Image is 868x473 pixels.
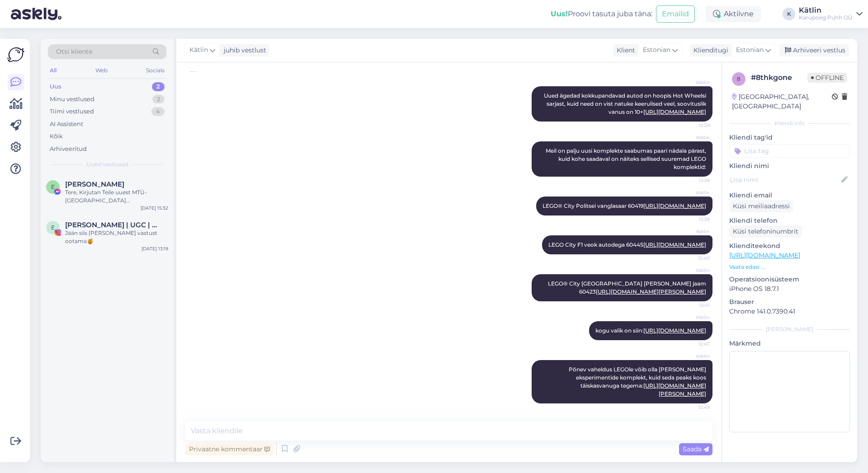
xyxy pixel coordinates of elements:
p: Kliendi tag'id [729,133,850,142]
span: Kätlin [676,228,710,235]
div: Kätlin [799,7,853,14]
span: Estonian [643,45,670,55]
div: 2 [152,95,165,104]
span: 12:29 [676,122,710,129]
a: [URL][DOMAIN_NAME][PERSON_NAME] [596,288,706,295]
span: 12:39 [676,216,710,223]
div: [GEOGRAPHIC_DATA], [GEOGRAPHIC_DATA] [732,92,832,111]
div: Klienditugi [690,46,728,55]
span: Põnev vaheldus LEGOle võib olla [PERSON_NAME] eksperimentide komplekt, kuid seda peaks koos täisk... [569,366,708,397]
div: Tere, Kirjutan Teile uuest MTÜ-[GEOGRAPHIC_DATA][PERSON_NAME]. Nimelt korraldame juba aastaid hea... [65,188,168,205]
p: Vaata edasi ... [729,263,850,271]
p: iPhone OS 18.7.1 [729,284,850,294]
span: kogu valik on siin: [595,327,706,334]
p: Brauser [729,297,850,307]
span: Uued ägedad kokkupandavad autod on hoopis Hot Wheelsi sarjast, kuid need on vist natuke keerulise... [544,92,708,115]
div: Aktiivne [706,6,761,22]
input: Lisa tag [729,144,850,158]
div: Arhiveeritud [50,145,87,154]
p: Klienditeekond [729,241,850,251]
p: Chrome 141.0.7390.41 [729,307,850,316]
span: Kätlin [676,314,710,321]
div: juhib vestlust [220,46,266,55]
span: Kätlin [676,267,710,274]
div: [PERSON_NAME] [729,325,850,333]
button: Emailid [656,5,695,23]
div: 4 [151,107,165,116]
img: Askly Logo [7,46,24,63]
span: Kätlin [189,45,208,55]
div: Privaatne kommentaar [185,443,274,455]
div: Uus [50,82,61,91]
div: K [783,8,795,20]
div: Kõik [50,132,63,141]
span: 12:39 [676,177,710,184]
p: Märkmed [729,339,850,348]
div: AI Assistent [50,120,83,129]
div: Küsi telefoninumbrit [729,225,802,238]
a: KätlinKarupoeg Puhh OÜ [799,7,863,21]
span: LEGO® City Politsei vanglasaar 60419 [542,202,706,209]
span: 12:47 [676,341,710,347]
span: Kätlin [676,353,710,360]
div: # 8thkgone [751,72,807,83]
b: Uus! [551,9,568,18]
p: Kliendi email [729,191,850,200]
span: LEGO® City [GEOGRAPHIC_DATA] [PERSON_NAME] jaam 60423 [548,280,708,295]
div: Socials [144,65,166,76]
span: EMMA-LYS KIRSIPUU | UGC | FOTOGRAAF [65,221,159,229]
span: Kätlin [676,134,710,141]
span: Kätlin [676,79,710,86]
div: [DATE] 15:32 [141,205,168,211]
a: [URL][DOMAIN_NAME] [643,241,706,248]
div: Proovi tasuta juba täna: [551,9,652,19]
div: Kliendi info [729,119,850,127]
span: Offline [807,73,847,83]
span: Estonian [736,45,764,55]
a: [URL][DOMAIN_NAME] [729,251,800,259]
input: Lisa nimi [730,175,840,185]
a: [URL][DOMAIN_NAME] [643,327,706,334]
span: Emili Jürgen [65,180,124,188]
span: Kätlin [676,189,710,196]
span: Otsi kliente [56,47,92,56]
div: Tiimi vestlused [50,107,94,116]
div: Küsi meiliaadressi [729,200,793,212]
p: Operatsioonisüsteem [729,275,850,284]
span: Meil on palju uusi komplekte saabumas paari nädala pärast, kuid kohe saadaval on näiteks sellised... [546,147,708,170]
div: Jään siis [PERSON_NAME] vastust ootama🍯 [65,229,168,245]
div: Minu vestlused [50,95,94,104]
a: [URL][DOMAIN_NAME] [643,202,706,209]
span: Uued vestlused [86,160,128,169]
span: E [51,224,55,231]
div: Arhiveeri vestlus [779,44,849,56]
div: [DATE] 13:19 [142,245,168,252]
div: Karupoeg Puhh OÜ [799,14,853,21]
span: 8 [737,75,741,82]
span: 12:40 [676,255,710,262]
p: Kliendi nimi [729,161,850,171]
a: [URL][DOMAIN_NAME] [643,108,706,115]
div: All [48,65,58,76]
span: 12:49 [676,404,710,411]
span: LEGO City F1 veok autodega 60445 [548,241,706,248]
div: Web [94,65,109,76]
div: Klient [613,46,635,55]
a: [URL][DOMAIN_NAME][PERSON_NAME] [643,382,706,397]
span: 12:41 [676,302,710,309]
span: Saada [683,445,709,453]
p: Kliendi telefon [729,216,850,225]
span: E [51,183,55,190]
div: 2 [152,82,165,91]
